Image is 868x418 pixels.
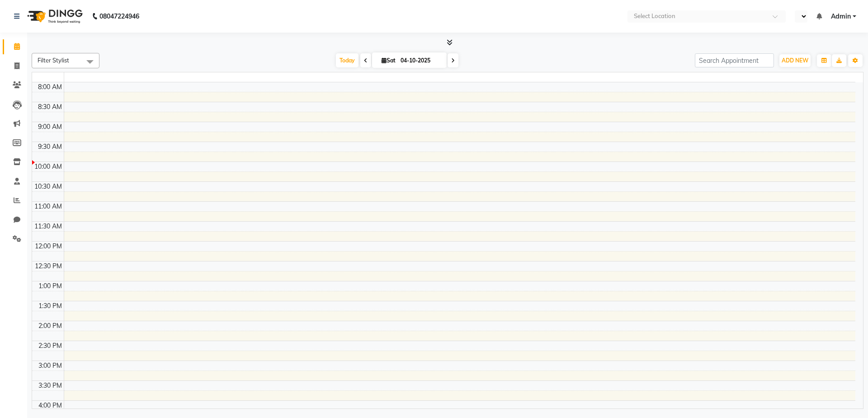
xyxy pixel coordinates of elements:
[99,4,139,29] b: 08047224946
[33,202,64,211] div: 11:00 AM
[37,401,64,410] div: 4:00 PM
[37,361,64,370] div: 3:00 PM
[37,301,64,311] div: 1:30 PM
[36,102,64,112] div: 8:30 AM
[36,122,64,132] div: 9:00 AM
[336,53,359,67] span: Today
[38,57,69,64] span: Filter Stylist
[36,82,64,92] div: 8:00 AM
[37,381,64,390] div: 3:30 PM
[37,321,64,331] div: 2:00 PM
[779,54,811,67] button: ADD NEW
[36,142,64,152] div: 9:30 AM
[37,341,64,351] div: 2:30 PM
[831,12,851,21] span: Admin
[782,57,808,64] span: ADD NEW
[33,162,64,171] div: 10:00 AM
[398,54,443,67] input: 2025-10-04
[37,281,64,291] div: 1:00 PM
[33,242,64,251] div: 12:00 PM
[23,4,85,29] img: logo
[634,12,675,21] div: Select Location
[33,182,64,191] div: 10:30 AM
[695,53,774,67] input: Search Appointment
[33,222,64,231] div: 11:30 AM
[379,57,398,64] span: Sat
[33,261,64,271] div: 12:30 PM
